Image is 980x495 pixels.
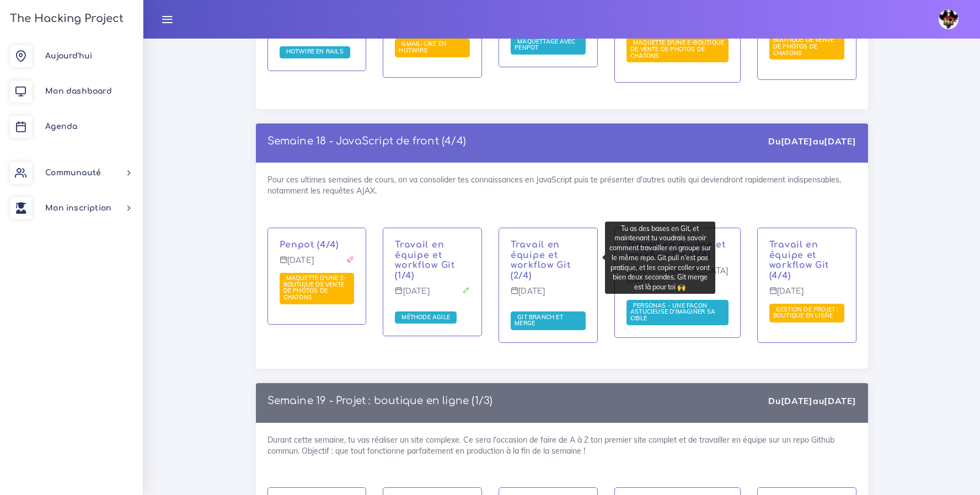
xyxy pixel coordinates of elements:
a: Semaine 18 - JavaScript de front (4/4) [267,136,467,147]
span: Communauté [45,169,101,177]
span: Gestion de projet : boutique en ligne [773,305,839,320]
p: [DATE] [280,256,355,273]
a: Gestion de projet : boutique en ligne [773,306,839,320]
a: Git branch et merge [515,314,563,328]
div: Du au [768,395,856,407]
p: [DATE] [769,287,844,304]
div: Pour ces ultimes semaines de cours, on va consolider tes connaissances en JavaScript puis te prés... [256,163,868,369]
a: Personas - une façon astucieuse d'imaginer sa cible [630,302,715,322]
a: Travail en équipe et workflow Git (2/4) [511,240,570,281]
p: [DATE] [511,287,586,304]
span: Maquette d'une e-boutique de vente de photos de chatons [773,30,837,57]
a: Méthode Agile [399,314,453,321]
strong: [DATE] [781,136,813,147]
strong: [DATE] [824,395,856,406]
a: Maquette d'une e-boutique de vente de photos de chatons [773,30,837,57]
div: Du au [768,135,856,148]
span: Maquettage avec Penpot [515,37,575,52]
a: Travail en équipe et workflow Git (1/4) [395,240,454,281]
strong: [DATE] [824,136,856,147]
span: Maquette d'une e-boutique de vente de photos de chatons [283,274,347,301]
a: Hotwire en Rails [283,48,346,56]
span: Git branch et merge [515,313,563,327]
span: Méthode Agile [399,313,453,321]
div: Tu as des bases en Git, et maintenant tu voudrais savoir comment travailler en groupe sur le même... [605,222,715,294]
span: Mon dashboard [45,87,112,95]
strong: [DATE] [781,395,813,406]
span: Agenda [45,122,77,131]
p: [DATE] [395,287,470,304]
a: Maquette d'une e-boutique de vente de photos de chatons [630,39,724,60]
span: Maquette d'une e-boutique de vente de photos de chatons [630,39,724,59]
a: Maquettage avec Penpot [515,38,575,52]
span: Aujourd'hui [45,52,92,60]
a: Gmail-like en Hotwire [399,40,446,55]
a: Maquette d'une e-boutique de vente de photos de chatons [283,275,347,302]
h3: The Hacking Project [7,13,124,25]
span: Mon inscription [45,204,111,212]
a: Travail en équipe et workflow Git (4/4) [769,240,829,281]
span: Hotwire en Rails [283,47,346,55]
p: Semaine 19 - Projet : boutique en ligne (1/3) [267,395,493,407]
img: avatar [939,9,958,29]
span: Gmail-like en Hotwire [399,40,446,54]
span: Personas - une façon astucieuse d'imaginer sa cible [630,302,715,322]
a: Penpot (4/4) [280,240,339,250]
